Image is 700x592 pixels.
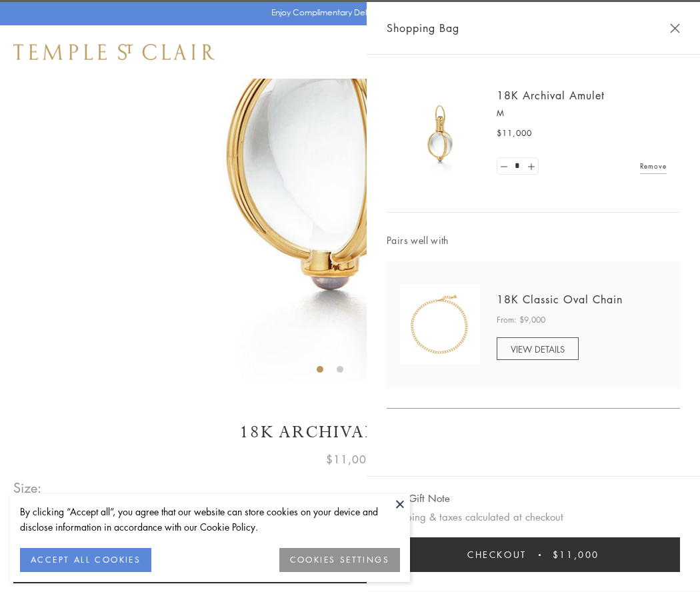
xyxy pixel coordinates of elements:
[387,537,680,572] button: Checkout $11,000
[387,19,459,37] span: Shopping Bag
[670,23,680,33] button: Close Shopping Bag
[271,6,423,19] p: Enjoy Complimentary Delivery & Returns
[497,158,511,175] a: Set quantity to 0
[497,313,545,327] span: From: $9,000
[13,44,215,60] img: Temple St. Clair
[20,504,400,535] div: By clicking “Accept all”, you agree that our website can store cookies on your device and disclos...
[497,127,532,140] span: $11,000
[400,285,480,365] img: N88865-OV18
[20,548,151,572] button: ACCEPT ALL COOKIES
[467,547,527,562] span: Checkout
[13,421,687,444] h1: 18K Archival Amulet
[326,451,374,468] span: $11,000
[524,158,537,175] a: Set quantity to 2
[387,490,450,507] button: Add Gift Note
[497,88,605,103] a: 18K Archival Amulet
[497,292,623,307] a: 18K Classic Oval Chain
[497,337,579,360] a: VIEW DETAILS
[553,547,599,562] span: $11,000
[13,477,43,499] span: Size:
[497,107,667,120] p: M
[387,509,680,525] p: Shipping & taxes calculated at checkout
[387,233,680,248] span: Pairs well with
[400,93,480,173] img: 18K Archival Amulet
[279,548,400,572] button: COOKIES SETTINGS
[511,343,565,355] span: VIEW DETAILS
[640,159,667,173] a: Remove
